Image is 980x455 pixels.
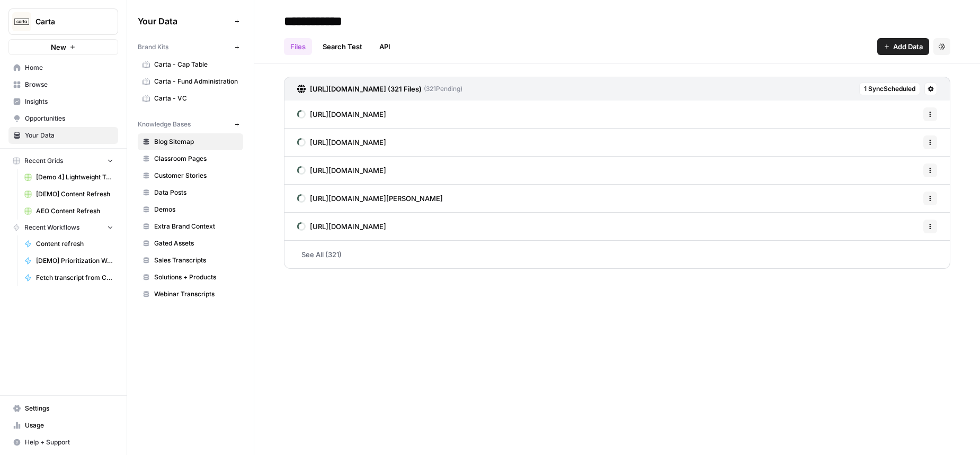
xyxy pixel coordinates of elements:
[138,235,243,252] a: Gated Assets
[154,60,238,69] span: Carta - Cap Table
[154,205,238,214] span: Demos
[138,252,243,269] a: Sales Transcripts
[8,220,118,235] button: Recent Workflows
[20,186,118,203] a: [DEMO] Content Refresh
[864,84,915,94] span: 1 Sync Scheduled
[859,83,920,95] button: 1 SyncScheduled
[8,59,118,76] a: Home
[310,193,443,204] span: [URL][DOMAIN_NAME][PERSON_NAME]
[25,114,113,123] span: Opportunities
[138,286,243,303] a: Webinar Transcripts
[20,169,118,186] a: [Demo 4] Lightweight Topic Prioritization Grid
[297,77,462,101] a: [URL][DOMAIN_NAME] (321 Files)(321Pending)
[297,213,386,240] a: [URL][DOMAIN_NAME]
[36,206,113,216] span: AEO Content Refresh
[138,15,230,28] span: Your Data
[25,63,113,72] span: Home
[138,167,243,184] a: Customer Stories
[51,42,66,52] span: New
[8,110,118,127] a: Opportunities
[138,150,243,167] a: Classroom Pages
[422,84,462,94] span: ( 321 Pending)
[297,157,386,184] a: [URL][DOMAIN_NAME]
[284,38,312,55] a: Files
[877,38,929,55] button: Add Data
[8,434,118,451] button: Help + Support
[8,400,118,417] a: Settings
[154,188,238,197] span: Data Posts
[24,223,79,232] span: Recent Workflows
[154,77,238,86] span: Carta - Fund Administration
[138,120,191,129] span: Knowledge Bases
[36,172,113,182] span: [Demo 4] Lightweight Topic Prioritization Grid
[8,417,118,434] a: Usage
[154,272,238,282] span: Solutions + Products
[20,235,118,252] a: Content refresh
[36,273,113,283] span: Fetch transcript from Chorus
[138,269,243,286] a: Solutions + Products
[154,289,238,299] span: Webinar Transcripts
[297,129,386,156] a: [URL][DOMAIN_NAME]
[154,256,238,265] span: Sales Transcripts
[8,93,118,110] a: Insights
[284,241,950,268] a: See All (321)
[310,221,386,232] span: [URL][DOMAIN_NAME]
[8,39,118,55] button: New
[8,8,118,35] button: Workspace: Carta
[25,421,113,430] span: Usage
[25,97,113,106] span: Insights
[154,94,238,103] span: Carta - VC
[310,137,386,148] span: [URL][DOMAIN_NAME]
[36,189,113,199] span: [DEMO] Content Refresh
[154,137,238,147] span: Blog Sitemap
[138,42,168,52] span: Brand Kits
[138,184,243,201] a: Data Posts
[154,222,238,231] span: Extra Brand Context
[138,133,243,150] a: Blog Sitemap
[138,90,243,107] a: Carta - VC
[310,84,422,94] h3: [URL][DOMAIN_NAME] (321 Files)
[25,131,113,140] span: Your Data
[20,252,118,269] a: [DEMO] Prioritization Workflow for creation
[36,256,113,266] span: [DEMO] Prioritization Workflow for creation
[24,156,63,166] span: Recent Grids
[8,153,118,169] button: Recent Grids
[297,185,443,212] a: [URL][DOMAIN_NAME][PERSON_NAME]
[138,73,243,90] a: Carta - Fund Administration
[35,16,100,27] span: Carta
[316,38,369,55] a: Search Test
[310,165,386,176] span: [URL][DOMAIN_NAME]
[154,239,238,248] span: Gated Assets
[138,201,243,218] a: Demos
[36,239,113,249] span: Content refresh
[20,269,118,286] a: Fetch transcript from Chorus
[20,203,118,220] a: AEO Content Refresh
[373,38,397,55] a: API
[893,41,923,52] span: Add Data
[310,109,386,120] span: [URL][DOMAIN_NAME]
[138,56,243,73] a: Carta - Cap Table
[25,438,113,447] span: Help + Support
[8,76,118,93] a: Browse
[138,218,243,235] a: Extra Brand Context
[297,101,386,128] a: [URL][DOMAIN_NAME]
[25,404,113,413] span: Settings
[12,12,31,31] img: Carta Logo
[154,154,238,163] span: Classroom Pages
[25,80,113,89] span: Browse
[154,171,238,180] span: Customer Stories
[8,127,118,144] a: Your Data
